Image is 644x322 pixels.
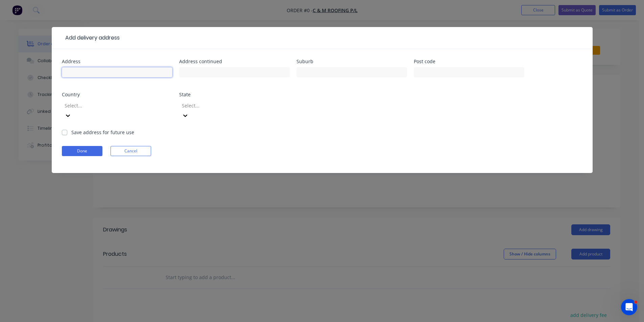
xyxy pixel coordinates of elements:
label: Save address for future use [71,129,134,136]
button: Cancel [111,146,151,156]
iframe: Intercom live chat [621,299,637,315]
div: Address continued [179,59,290,64]
div: Post code [414,59,524,64]
div: Address [62,59,172,64]
div: Add delivery address [62,34,120,42]
div: Suburb [296,59,407,64]
button: Done [62,146,102,156]
div: Country [62,92,172,97]
div: State [179,92,290,97]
